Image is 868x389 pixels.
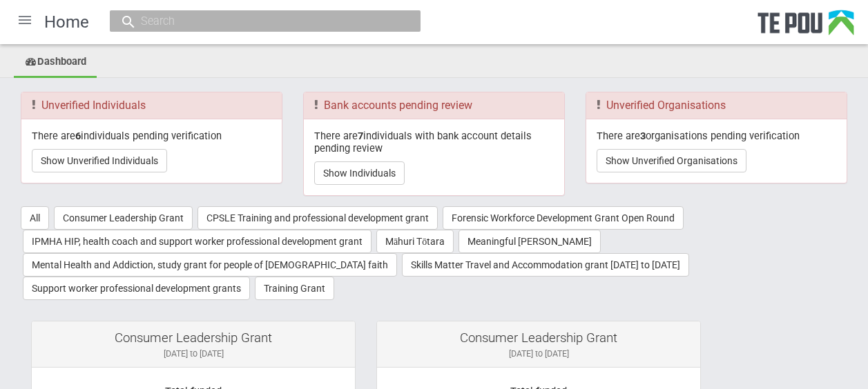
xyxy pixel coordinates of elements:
div: [DATE] to [DATE] [387,348,690,360]
input: Search [137,14,380,28]
h3: Unverified Organisations [597,99,836,112]
button: Show Unverified Organisations [597,149,746,172]
button: Show Individuals [314,161,405,185]
b: 6 [75,130,81,142]
button: Consumer Leadership Grant [54,206,193,230]
button: Mental Health and Addiction, study grant for people of [DEMOGRAPHIC_DATA] faith [23,253,397,277]
button: Show Unverified Individuals [32,149,167,172]
button: CPSLE Training and professional development grant [197,206,438,230]
div: Consumer Leadership Grant [387,332,690,344]
div: Consumer Leadership Grant [42,332,345,344]
button: Māhuri Tōtara [376,230,454,253]
button: IPMHA HIP, health coach and support worker professional development grant [23,230,372,253]
button: Forensic Workforce Development Grant Open Round [443,206,684,230]
h3: Bank accounts pending review [314,99,554,112]
button: Meaningful [PERSON_NAME] [459,230,601,253]
h3: Unverified Individuals [32,99,271,112]
div: [DATE] to [DATE] [42,348,345,360]
p: There are individuals with bank account details pending review [314,130,554,155]
button: All [21,206,49,230]
button: Training Grant [255,277,334,300]
button: Skills Matter Travel and Accommodation grant [DATE] to [DATE] [402,253,689,277]
p: There are individuals pending verification [32,130,271,142]
b: 7 [358,130,363,142]
button: Support worker professional development grants [23,277,250,300]
a: Dashboard [14,48,97,78]
p: There are organisations pending verification [597,130,836,142]
b: 3 [640,130,646,142]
